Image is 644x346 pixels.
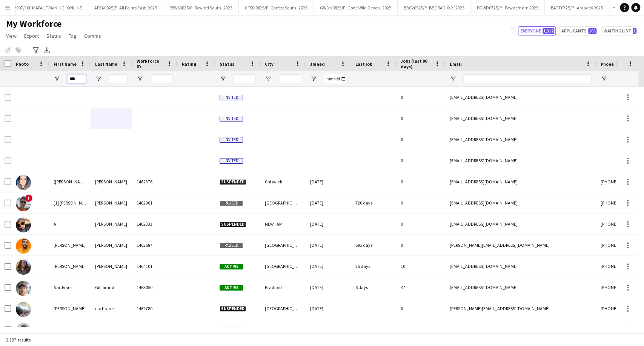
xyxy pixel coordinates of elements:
img: Aardvark Gillibrand [16,281,31,296]
span: Status [46,32,61,39]
span: Active [220,285,243,291]
span: Last job [355,61,372,67]
span: Comms [84,32,101,39]
div: [DATE] [306,277,351,298]
div: 591 days [351,235,396,255]
div: 0 [396,235,445,255]
span: Invited [220,95,243,100]
div: [GEOGRAPHIC_DATA] [260,235,306,255]
div: [DATE] [306,319,351,340]
span: Photo [16,61,29,67]
div: [DATE] [306,171,351,192]
div: Bradford [260,277,306,298]
button: Open Filter Menu [601,75,607,82]
div: 0 [396,87,445,108]
span: Active [220,264,243,269]
input: City Filter Input [278,74,301,83]
button: Applicants105 [559,26,598,35]
input: Email Filter Input [463,74,592,83]
span: Export [24,32,39,39]
button: Open Filter Menu [450,75,456,82]
div: Gillibrand [91,277,132,298]
input: Row Selection is disabled for this row (unchecked) [5,157,11,164]
div: [GEOGRAPHIC_DATA] [260,298,306,319]
button: POWD0725/P - Powderham 2025 [471,0,545,15]
button: BBC20925/P- BBC RADIO 2- 2025 [398,0,471,15]
div: [EMAIL_ADDRESS][DOMAIN_NAME] [445,150,596,171]
div: 10 [396,256,445,277]
input: Joined Filter Input [324,74,346,83]
div: cochrane [91,298,132,319]
input: Workforce ID Filter Input [150,74,173,83]
span: Last Name [95,61,117,67]
span: Paused [220,243,243,248]
span: Suspended [220,221,246,227]
input: Last Name Filter Input [109,74,128,83]
span: Suspended [220,306,246,312]
div: [EMAIL_ADDRESS][DOMAIN_NAME] [445,129,596,150]
div: [PERSON_NAME] [49,319,91,340]
button: Waiting list1 [601,26,638,35]
div: 1462961 [132,192,177,213]
button: Open Filter Menu [54,75,60,82]
span: Jobs (last 90 days) [401,58,432,69]
div: 8 days [351,277,396,298]
div: [PERSON_NAME][EMAIL_ADDRESS][DOMAIN_NAME] [445,298,596,319]
button: Open Filter Menu [220,75,226,82]
div: [GEOGRAPHIC_DATA] [260,192,306,213]
button: Open Filter Menu [265,75,272,82]
span: 1 [633,28,636,34]
button: 2007/100 MAPAL TRAINING- ONLINE [8,0,88,15]
img: A SHAKIL [16,217,31,232]
div: [GEOGRAPHIC_DATA] [260,256,306,277]
div: [EMAIL_ADDRESS][DOMAIN_NAME] [445,277,596,298]
app-action-btn: Advanced filters [31,46,40,55]
app-action-btn: Export XLSX [42,46,51,55]
input: Row Selection is disabled for this row (unchecked) [5,115,11,122]
img: AARON CONMEE [16,323,31,338]
span: Phone [601,61,614,67]
button: BATT0725/P - ArcadeX 2025 [545,0,609,15]
div: 1464101 [132,256,177,277]
span: Email [450,61,462,67]
div: 0 [396,298,445,319]
span: My Workforce [6,18,61,29]
a: View [3,31,20,41]
span: Invited [220,116,243,121]
button: Open Filter Menu [310,75,317,82]
div: [DATE] [306,214,351,234]
div: [PERSON_NAME] [91,192,132,213]
div: 0 [396,192,445,213]
div: [EMAIL_ADDRESS][DOMAIN_NAME] [445,256,596,277]
div: [EMAIL_ADDRESS][DOMAIN_NAME] [445,171,596,192]
div: 0 [396,319,445,340]
div: 0 [396,214,445,234]
div: [PERSON_NAME] [49,298,91,319]
span: Tag [69,32,77,39]
div: [PERSON_NAME] [91,235,132,255]
div: 1463587 [132,235,177,255]
input: First Name Filter Input [67,74,86,83]
input: Row Selection is disabled for this row (unchecked) [5,94,11,101]
div: [PERSON_NAME] [49,256,91,277]
img: [1] Joseph gildea [16,196,31,211]
button: REWS0825/P- Rewind South- 2025 [163,0,239,15]
div: [DATE] [306,298,351,319]
div: 25 days [351,256,396,277]
div: 1462333 [132,214,177,234]
input: Status Filter Input [233,74,256,83]
div: [DATE] [306,192,351,213]
div: ([PERSON_NAME]) [PERSON_NAME] [49,171,91,192]
div: Aardvark [49,277,91,298]
span: Paused [220,200,243,206]
div: [DATE] [306,235,351,255]
div: [EMAIL_ADDRESS][DOMAIN_NAME] [445,319,596,340]
span: Rating [182,61,196,67]
img: (Sarah) Natasha Mortimer [16,175,31,190]
span: Suspended [220,179,246,185]
button: CFSO0825/P- Carfest South- 2025 [239,0,314,15]
a: Status [43,31,64,41]
div: 1462376 [132,171,177,192]
span: Status [220,61,234,67]
div: [DATE] [306,256,351,277]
